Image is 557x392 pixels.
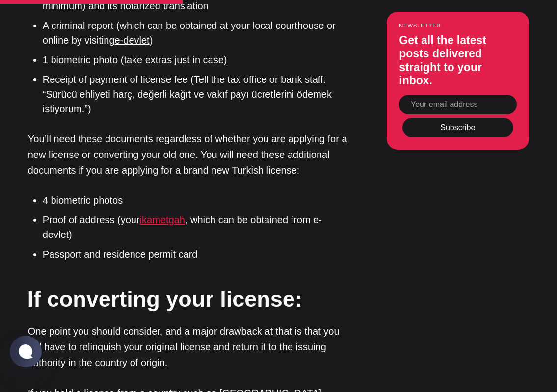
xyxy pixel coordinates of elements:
[43,52,349,67] li: 1 biometric photo (take extras just in case)
[399,23,517,28] small: Newsletter
[43,247,349,261] li: Passport and residence permit card
[43,212,349,242] li: Proof of address (your , which can be obtained from e-devlet)
[43,193,349,208] li: 4 biometric photos
[27,284,348,314] h2: If converting your license:
[402,118,513,137] button: Subscribe
[399,34,517,88] h3: Get all the latest posts delivered straight to your inbox.
[115,35,150,46] a: e-devlet
[28,323,349,370] p: One point you should consider, and a major drawback at that is that you will have to relinquish y...
[43,72,349,116] li: Receipt of payment of license fee (Tell the tax office or bank staff: “Sürücü ehliyeti harç, değe...
[43,18,349,48] li: A criminal report (which can be obtained at your local courthouse or online by visiting )
[399,95,517,115] input: Your email address
[140,214,185,225] a: ikametgah
[28,131,349,178] p: You’ll need these documents regardless of whether you are applying for a new license or convertin...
